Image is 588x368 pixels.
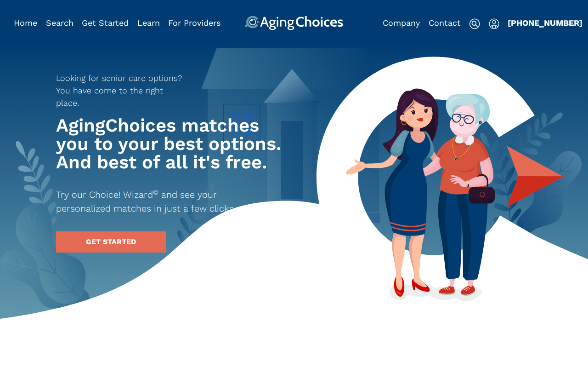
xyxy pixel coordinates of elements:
a: Home [14,18,37,28]
a: Contact [429,18,461,28]
a: For Providers [168,18,220,28]
a: GET STARTED [56,231,166,253]
div: Popover trigger [489,16,499,30]
sup: © [153,188,158,196]
a: Company [383,18,420,28]
img: AgingChoices [245,16,343,30]
a: Get Started [82,18,129,28]
a: Learn [137,18,160,28]
p: Looking for senior care options? You have come to the right place. [56,72,188,109]
p: Try our Choice! Wizard and see your personalized matches in just a few clicks. [56,188,269,215]
a: [PHONE_NUMBER] [508,18,582,28]
div: Popover trigger [46,16,73,30]
img: user-icon.svg [489,18,499,29]
img: search-icon.svg [469,18,480,29]
a: Search [46,18,73,28]
h1: AgingChoices matches you to your best options. And best of all it's free. [56,116,286,172]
